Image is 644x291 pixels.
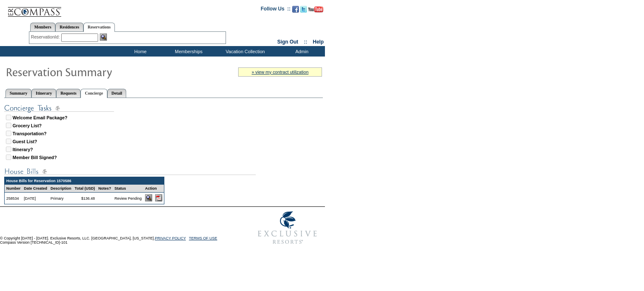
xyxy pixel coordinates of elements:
[83,23,115,32] a: Reservations
[313,39,324,45] a: Help
[73,185,96,193] td: Total (USD)
[31,33,62,41] div: ReservationId:
[55,23,83,31] a: Residences
[5,177,164,185] td: House Bills for Reservation 1570586
[143,185,164,193] td: Action
[252,70,309,75] a: » view my contract utilization
[115,46,164,57] td: Home
[49,193,73,204] td: Primary
[4,103,114,113] img: subTtlConTasks.gif
[80,89,107,98] a: Concierge
[304,39,307,45] span: ::
[13,115,68,120] strong: Welcome Email Package?
[308,8,323,13] a: Subscribe to our YouTube Channel
[300,8,307,13] a: Follow us on Twitter
[30,23,56,31] a: Members
[49,185,73,193] td: Description
[73,193,96,204] td: $136.48
[292,6,299,13] img: Become our fan on Facebook
[13,155,57,160] strong: Member Bill Signed?
[56,89,80,98] a: Requests
[113,193,143,204] td: Review Pending
[189,236,218,240] a: TERMS OF USE
[22,185,49,193] td: Date Created
[5,185,22,193] td: Number
[100,33,107,41] img: Reservation Search
[155,236,186,240] a: PRIVACY POLICY
[13,131,47,136] strong: Transportation?
[13,139,37,144] strong: Guest List?
[22,193,49,204] td: [DATE]
[113,185,143,193] td: Status
[300,6,307,13] img: Follow us on Twitter
[5,63,173,80] img: Reservaton Summary
[277,46,325,57] td: Admin
[308,6,323,13] img: Subscribe to our YouTube Channel
[292,8,299,13] a: Become our fan on Facebook
[31,89,56,98] a: Itinerary
[5,193,22,204] td: 258534
[164,46,212,57] td: Memberships
[107,89,127,98] a: Detail
[212,46,277,57] td: Vacation Collection
[277,39,298,45] a: Sign Out
[96,185,113,193] td: Notes?
[261,5,291,15] td: Follow Us ::
[13,123,42,128] strong: Grocery List?
[13,147,33,152] strong: Itinerary?
[250,207,325,249] img: Exclusive Resorts
[5,89,31,98] a: Summary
